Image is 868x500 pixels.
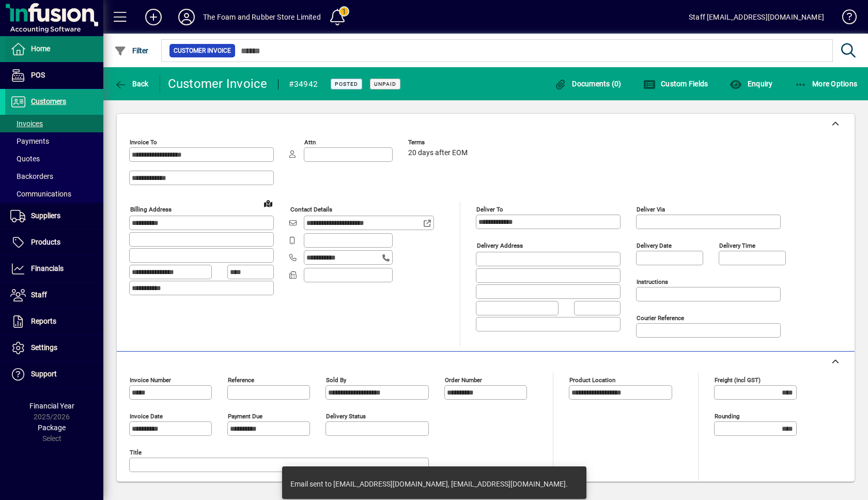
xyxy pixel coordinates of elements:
span: Back [114,80,149,88]
mat-label: Deliver To [476,206,503,213]
span: Customer Invoice [174,46,231,56]
mat-label: Delivery status [326,413,366,420]
span: Payments [10,137,49,145]
span: Documents (0) [554,80,622,88]
a: Backorders [5,168,103,185]
span: More Options [795,80,858,88]
a: Financials [5,256,103,282]
a: Home [5,36,103,62]
a: Reports [5,309,103,335]
mat-label: Invoice To [130,139,157,146]
button: Enquiry [727,74,775,93]
span: Financial Year [29,402,74,410]
span: POS [31,71,45,79]
span: Financials [31,264,64,272]
span: Settings [31,343,57,352]
mat-label: Freight (incl GST) [715,376,761,384]
span: Products [31,238,60,246]
mat-label: Order number [445,376,482,384]
mat-label: Courier Reference [637,314,684,322]
span: Invoices [10,119,43,128]
a: Suppliers [5,203,103,229]
a: Quotes [5,150,103,168]
div: Email sent to [EMAIL_ADDRESS][DOMAIN_NAME], [EMAIL_ADDRESS][DOMAIN_NAME]. [290,479,568,489]
mat-label: Title [130,449,142,456]
span: Backorders [10,172,53,180]
mat-label: Product location [569,376,615,384]
button: Back [112,74,151,93]
span: Package [38,423,66,432]
a: POS [5,63,103,88]
mat-label: Deliver via [637,206,665,213]
span: Unpaid [374,81,396,87]
span: Enquiry [730,80,772,88]
mat-label: Attn [304,139,316,146]
button: Documents (0) [552,74,624,93]
button: More Options [792,74,860,93]
a: Payments [5,132,103,150]
span: 20 days after EOM [408,149,468,157]
span: Support [31,370,57,378]
a: Communications [5,185,103,203]
a: Staff [5,282,103,308]
div: The Foam and Rubber Store Limited [203,9,321,25]
div: #34942 [289,76,318,93]
mat-label: Invoice number [130,376,171,384]
a: View on map [260,195,276,211]
a: Settings [5,335,103,361]
mat-label: Sold by [326,376,346,384]
span: Home [31,44,50,53]
button: Add [137,8,170,26]
span: Communications [10,190,71,198]
app-page-header-button: Back [103,74,160,93]
button: Custom Fields [641,74,711,93]
button: Profile [170,8,203,26]
a: Invoices [5,115,103,132]
mat-label: Delivery time [719,242,755,249]
mat-label: Rounding [715,413,739,420]
a: Products [5,230,103,255]
mat-label: Instructions [637,278,668,285]
span: Reports [31,317,56,325]
div: Customer Invoice [168,75,268,92]
button: Filter [112,41,151,60]
mat-label: Invoice date [130,413,163,420]
a: Knowledge Base [834,2,855,36]
span: Customers [31,97,66,105]
span: Posted [335,81,358,87]
span: Filter [114,47,149,55]
a: Support [5,361,103,387]
mat-label: Delivery date [637,242,672,249]
mat-label: Reference [228,376,254,384]
span: Staff [31,291,47,299]
mat-label: Payment due [228,413,262,420]
span: Quotes [10,155,40,163]
span: Suppliers [31,211,60,220]
span: Terms [408,139,470,146]
span: Custom Fields [643,80,708,88]
div: Staff [EMAIL_ADDRESS][DOMAIN_NAME] [689,9,824,25]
